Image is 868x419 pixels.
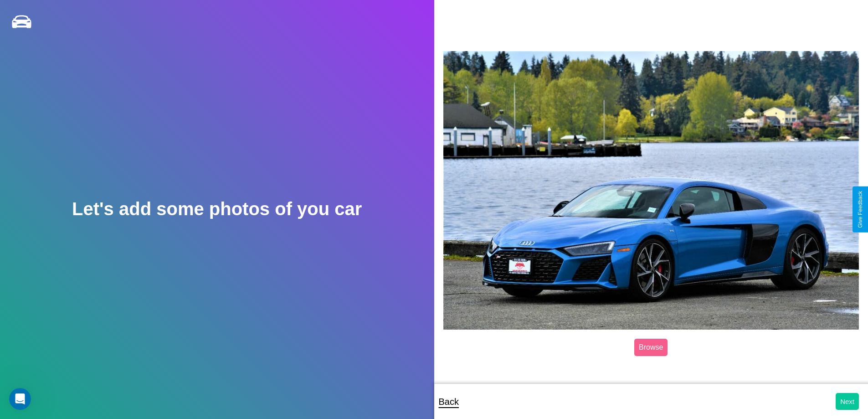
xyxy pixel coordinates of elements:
div: Give Feedback [857,191,863,228]
button: Next [836,393,859,410]
iframe: Intercom live chat [9,388,31,410]
img: posted [443,51,859,330]
p: Back [439,393,459,410]
h2: Let's add some photos of you car [72,199,362,219]
label: Browse [634,339,668,356]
